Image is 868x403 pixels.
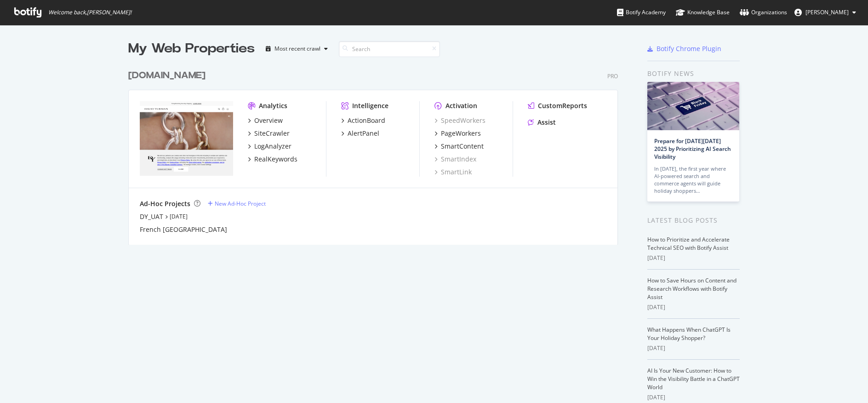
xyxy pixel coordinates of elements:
div: Botify news [647,69,740,79]
div: New Ad-Hoc Project [215,200,266,207]
div: [DOMAIN_NAME] [128,69,206,82]
div: Most recent crawl [274,46,320,52]
a: DY_UAT [140,212,163,221]
div: In [DATE], the first year where AI-powered search and commerce agents will guide holiday shoppers… [654,165,732,195]
div: Analytics [259,101,287,110]
div: Activation [445,101,477,110]
div: [DATE] [647,393,740,402]
div: LogAnalyzer [254,142,291,151]
button: Most recent crawl [262,41,331,56]
a: AI Is Your New Customer: How to Win the Visibility Battle in a ChatGPT World [647,367,740,391]
span: Rachel Black [805,8,849,16]
div: [DATE] [647,303,740,311]
a: Botify Chrome Plugin [647,44,721,53]
a: Prepare for [DATE][DATE] 2025 by Prioritizing AI Search Visibility [654,137,731,161]
a: SmartLink [434,167,472,177]
div: Pro [607,72,618,80]
div: Organizations [740,8,787,17]
img: Prepare for Black Friday 2025 by Prioritizing AI Search Visibility [647,82,739,130]
a: AlertPanel [341,129,379,138]
iframe: Intercom live chat [837,372,859,394]
div: grid [128,58,625,245]
a: [DOMAIN_NAME] [128,69,209,82]
a: SmartIndex [434,155,476,164]
a: How to Save Hours on Content and Research Workflows with Botify Assist [647,276,737,301]
div: SmartContent [441,142,484,151]
div: My Web Properties [128,40,255,58]
a: SpeedWorkers [434,116,485,125]
a: [DATE] [170,213,188,220]
a: How to Prioritize and Accelerate Technical SEO with Botify Assist [647,236,730,252]
a: Assist [528,118,556,127]
a: ActionBoard [341,116,385,125]
a: CustomReports [528,101,587,110]
div: Ad-Hoc Projects [140,199,190,208]
a: LogAnalyzer [248,142,291,151]
a: SiteCrawler [248,129,290,138]
a: Overview [248,116,283,125]
div: RealKeywords [254,155,297,164]
div: PageWorkers [441,129,481,138]
div: ActionBoard [348,116,385,125]
div: [DATE] [647,344,740,352]
div: SiteCrawler [254,129,290,138]
div: Botify Chrome Plugin [657,44,721,53]
div: Latest Blog Posts [647,215,740,225]
div: CustomReports [538,101,587,110]
button: [PERSON_NAME] [787,5,863,20]
div: Overview [254,116,283,125]
a: French [GEOGRAPHIC_DATA] [140,225,227,234]
div: Botify Academy [617,8,666,17]
a: PageWorkers [434,129,481,138]
div: AlertPanel [348,129,379,138]
div: Assist [537,118,556,127]
a: SmartContent [434,142,484,151]
div: [DATE] [647,254,740,262]
span: Welcome back, [PERSON_NAME] ! [48,9,131,16]
div: Knowledge Base [676,8,730,17]
img: davidyurman.com [140,101,233,176]
a: What Happens When ChatGPT Is Your Holiday Shopper? [647,326,731,342]
div: Intelligence [352,101,388,110]
input: Search [339,41,440,57]
a: New Ad-Hoc Project [208,200,266,207]
a: RealKeywords [248,155,297,164]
